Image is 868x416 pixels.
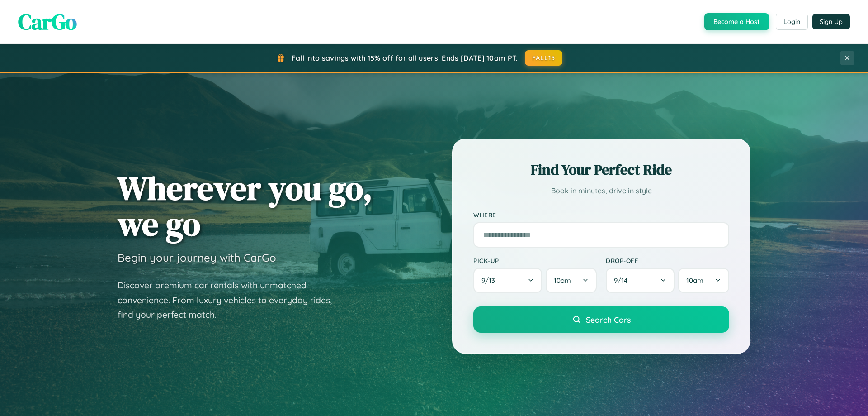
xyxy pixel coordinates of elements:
[292,53,518,62] span: Fall into savings with 15% off for all users! Ends [DATE] 10am PT.
[546,268,597,293] button: 10am
[686,276,703,285] span: 10am
[606,257,729,264] label: Drop-off
[473,268,542,293] button: 9/13
[554,276,571,285] span: 10am
[18,7,77,37] span: CarGo
[118,251,276,264] h3: Begin your journey with CarGo
[118,278,344,322] p: Discover premium car rentals with unmatched convenience. From luxury vehicles to everyday rides, ...
[812,14,850,29] button: Sign Up
[525,50,563,66] button: FALL15
[614,276,632,285] span: 9 / 14
[473,160,729,180] h2: Find Your Perfect Ride
[606,268,675,293] button: 9/14
[118,170,373,242] h1: Wherever you go, we go
[678,268,729,293] button: 10am
[481,276,500,285] span: 9 / 13
[704,13,769,30] button: Become a Host
[473,211,729,219] label: Where
[473,184,729,197] p: Book in minutes, drive in style
[473,257,597,264] label: Pick-up
[776,14,808,30] button: Login
[473,306,729,333] button: Search Cars
[586,315,631,325] span: Search Cars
